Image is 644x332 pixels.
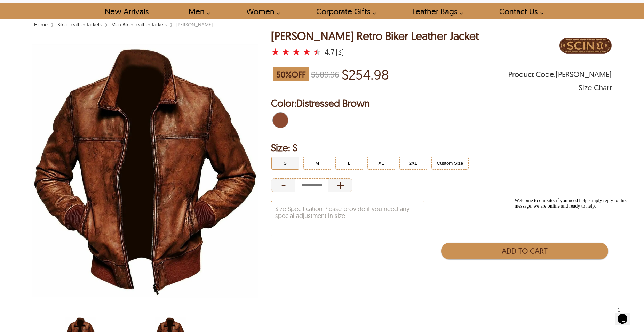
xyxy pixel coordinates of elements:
span: Product Code: ABEL [508,71,612,78]
button: Click to select Custom Size [431,157,469,170]
iframe: PayPal [441,263,608,278]
label: 2 rating [281,48,290,55]
div: (3) [336,49,344,56]
button: Click to select M [303,157,331,170]
strike: $509.96 [311,69,339,80]
span: › [105,18,108,30]
span: Welcome to our site, if you need help simply reply to this message, we are online and ready to help. [3,3,115,14]
p: Price of $254.98 [342,66,389,82]
a: Home [32,22,49,28]
h2: Selected Filter by Size: S [271,141,612,155]
span: › [170,18,173,30]
textarea: Size Specification Please provide if you need any special adjustment in size. [271,201,424,236]
div: [PERSON_NAME] [175,21,214,28]
label: 4 rating [302,48,311,55]
iframe: chat widget [615,304,637,325]
a: shop men's leather jackets [181,3,214,19]
button: Click to select S [271,157,299,170]
span: › [51,18,54,30]
div: Increase Quantity of Item [328,178,352,192]
label: 1 rating [271,48,280,55]
div: Decrease Quantity of Item [271,178,295,192]
a: Shop Women Leather Jackets [238,3,284,19]
button: Click to select 2XL [399,157,427,170]
h2: Selected Color: by Distressed Brown [271,96,612,110]
a: Men Biker Leather Jackets [110,22,168,28]
div: Welcome to our site, if you need help simply reply to this message, we are online and ready to help. [3,3,128,14]
a: Brand Logo PDP Image [559,30,612,63]
h1: Abel Retro Biker Leather Jacket [271,30,479,42]
div: [PERSON_NAME] Retro Biker Leather Jacket [271,30,479,42]
button: Click to select XL [367,157,395,170]
button: Click to select L [335,157,363,170]
a: Abel Retro Biker Leather Jacket with a 4.666666666666667 Star Rating and 3 Product Review } [271,47,323,57]
div: 4.7 [325,49,334,56]
img: Brand Logo PDP Image [559,30,612,61]
img: Vintage Distressed Brown Retro Biker Real Leather Jacket by SCIN [32,30,258,311]
label: 5 rating [313,48,321,55]
button: Add to Cart [441,243,608,259]
a: Shop New Arrivals [97,3,156,19]
div: Size Chart [579,84,612,91]
a: contact-us [491,3,547,19]
span: Distressed Brown [296,97,370,109]
a: Biker Leather Jackets [56,22,103,28]
iframe: chat widget [512,195,637,301]
a: Shop Leather Corporate Gifts [308,3,380,19]
span: 50 % OFF [273,67,309,81]
div: Distressed Brown [271,111,290,130]
label: 3 rating [292,48,301,55]
a: Shop Leather Bags [404,3,467,19]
